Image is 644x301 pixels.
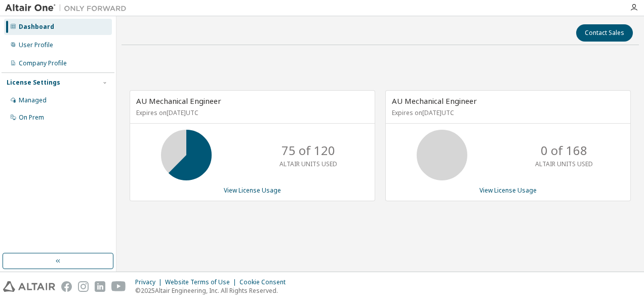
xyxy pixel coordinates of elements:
[19,114,44,122] div: On Prem
[224,186,281,195] a: View License Usage
[135,278,165,286] div: Privacy
[5,3,132,13] img: Altair One
[19,59,67,67] div: Company Profile
[135,286,292,295] p: © 2025 Altair Engineering, Inc. All Rights Reserved.
[78,281,89,292] img: instagram.svg
[541,142,587,159] p: 0 of 168
[61,281,72,292] img: facebook.svg
[576,24,633,42] button: Contact Sales
[479,186,537,195] a: View License Usage
[392,108,622,117] p: Expires on [DATE] UTC
[111,281,126,292] img: youtube.svg
[136,96,221,106] span: AU Mechanical Engineer
[95,281,105,292] img: linkedin.svg
[279,160,337,168] p: ALTAIR UNITS USED
[165,278,239,286] div: Website Terms of Use
[3,281,55,292] img: altair_logo.svg
[19,96,47,104] div: Managed
[19,23,54,31] div: Dashboard
[281,142,335,159] p: 75 of 120
[19,41,53,49] div: User Profile
[136,108,366,117] p: Expires on [DATE] UTC
[7,79,60,87] div: License Settings
[392,96,477,106] span: AU Mechanical Engineer
[535,160,593,168] p: ALTAIR UNITS USED
[239,278,292,286] div: Cookie Consent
